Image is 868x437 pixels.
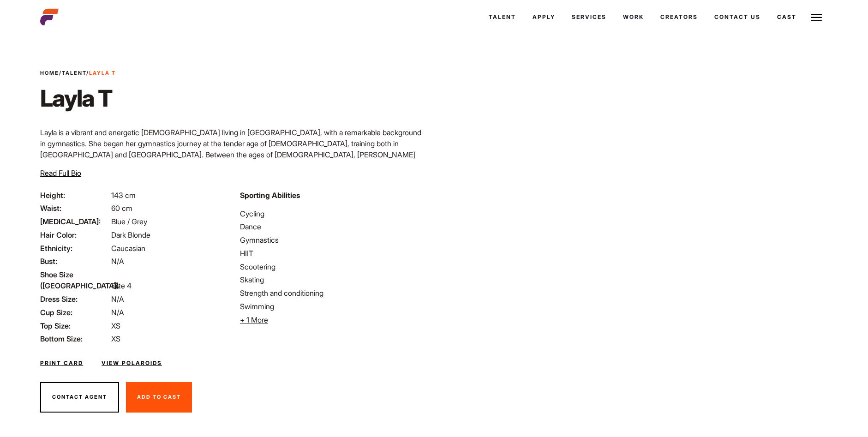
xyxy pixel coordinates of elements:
[240,261,429,272] li: Scootering
[563,5,615,30] a: Services
[240,221,429,232] li: Dance
[62,70,86,76] a: Talent
[111,281,132,290] span: Size 4
[240,287,429,299] li: Strength and conditioning
[40,256,109,267] span: Bust:
[40,203,109,214] span: Waist:
[240,301,429,312] li: Swimming
[126,382,192,413] button: Add To Cast
[111,244,145,253] span: Caucasian
[40,8,59,26] img: cropped-aefm-brand-fav-22-square.png
[706,5,769,30] a: Contact Us
[615,5,652,30] a: Work
[811,12,822,23] img: Burger icon
[111,294,124,304] span: N/A
[111,191,136,200] span: 143 cm
[40,320,109,331] span: Top Size:
[111,321,120,330] span: XS
[40,84,116,112] h1: Layla T
[137,394,181,400] span: Add To Cast
[240,208,429,219] li: Cycling
[40,229,109,240] span: Hair Color:
[240,248,429,259] li: HIIT
[40,216,109,227] span: [MEDICAL_DATA]:
[111,204,132,213] span: 60 cm
[40,243,109,254] span: Ethnicity:
[40,69,116,77] span: / /
[240,315,268,324] span: + 1 More
[111,308,124,317] span: N/A
[524,5,563,30] a: Apply
[769,5,805,30] a: Cast
[89,70,116,76] strong: Layla T
[111,217,147,226] span: Blue / Grey
[102,359,162,367] a: View Polaroids
[240,274,429,285] li: Skating
[40,190,109,201] span: Height:
[480,5,524,30] a: Talent
[40,70,59,76] a: Home
[40,333,109,344] span: Bottom Size:
[240,234,429,245] li: Gymnastics
[40,382,119,413] button: Contact Agent
[40,359,83,367] a: Print Card
[111,257,124,266] span: N/A
[111,230,150,239] span: Dark Blonde
[40,307,109,318] span: Cup Size:
[40,293,109,305] span: Dress Size:
[240,191,300,200] strong: Sporting Abilities
[40,127,428,193] p: Layla is a vibrant and energetic [DEMOGRAPHIC_DATA] living in [GEOGRAPHIC_DATA], with a remarkabl...
[111,334,120,343] span: XS
[40,168,81,179] button: Read Full Bio
[40,168,81,178] span: Read Full Bio
[652,5,706,30] a: Creators
[40,269,109,291] span: Shoe Size ([GEOGRAPHIC_DATA]):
